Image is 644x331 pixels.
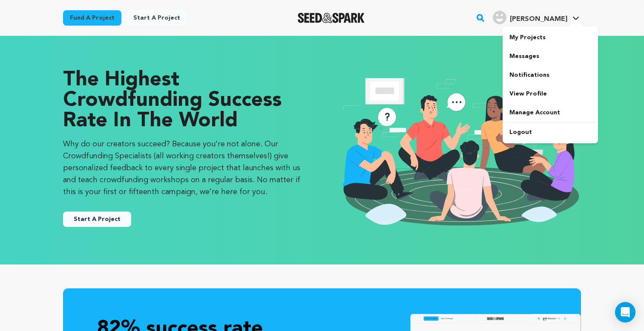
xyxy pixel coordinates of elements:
div: Open Intercom Messenger [615,302,635,322]
img: Seed&Spark Logo Dark Mode [298,13,365,23]
img: seedandspark start project illustration image [339,70,581,230]
div: Smith E.'s Profile [493,11,567,24]
span: Smith E.'s Profile [491,9,581,27]
a: Logout [503,123,598,142]
a: Fund a project [63,10,121,26]
span: [PERSON_NAME] [510,16,567,23]
a: Manage Account [503,103,598,122]
a: Notifications [503,66,598,84]
a: My Projects [503,28,598,47]
img: user.png [493,11,506,24]
p: Why do our creators succeed? Because you’re not alone. Our Crowdfunding Specialists (all working ... [63,138,305,198]
p: The Highest Crowdfunding Success Rate in the World [63,70,305,131]
a: View Profile [503,84,598,103]
a: Messages [503,47,598,66]
a: Smith E.'s Profile [491,9,581,24]
a: Start a project [126,10,187,26]
button: Start A Project [63,212,131,227]
a: Seed&Spark Homepage [298,13,365,23]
